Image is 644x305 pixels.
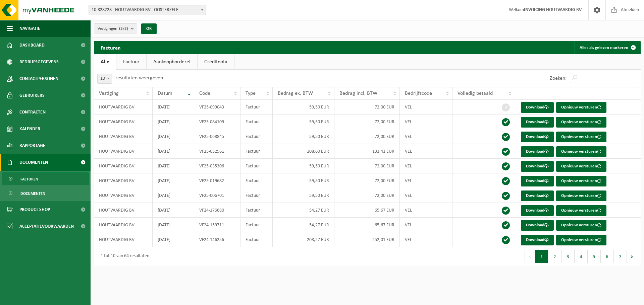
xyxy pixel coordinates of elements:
[20,187,45,200] span: Documenten
[400,115,452,129] td: VEL
[97,250,149,262] div: 1 tot 10 van 64 resultaten
[240,232,273,247] td: Factuur
[575,250,588,263] button: 4
[94,41,127,54] h2: Facturen
[521,132,554,142] a: Download
[158,91,172,96] span: Datum
[521,146,554,157] a: Download
[400,144,452,159] td: VEL
[524,7,582,12] strong: INVOICING HOUTVAARDIG BV
[194,144,240,159] td: VF25-052561
[400,232,452,247] td: VEL
[556,205,606,216] button: Opnieuw versturen
[94,100,153,115] td: HOUTVAARDIG BV
[334,159,400,173] td: 72,00 EUR
[240,218,273,232] td: Factuur
[94,115,153,129] td: HOUTVAARDIG BV
[98,24,128,34] span: Vestigingen
[153,100,194,115] td: [DATE]
[521,205,554,216] a: Download
[2,187,89,200] a: Documenten
[339,91,377,96] span: Bedrag incl. BTW
[334,218,400,232] td: 65,67 EUR
[556,161,606,172] button: Opnieuw versturen
[400,218,452,232] td: VEL
[153,173,194,188] td: [DATE]
[153,129,194,144] td: [DATE]
[556,176,606,186] button: Opnieuw versturen
[19,137,45,154] span: Rapportage
[521,102,554,113] a: Download
[153,115,194,129] td: [DATE]
[94,232,153,247] td: HOUTVAARDIG BV
[94,203,153,218] td: HOUTVAARDIG BV
[153,144,194,159] td: [DATE]
[525,250,535,263] button: Previous
[556,102,606,113] button: Opnieuw versturen
[19,218,74,235] span: Acceptatievoorwaarden
[240,173,273,188] td: Factuur
[94,188,153,203] td: HOUTVAARDIG BV
[550,76,567,81] label: Zoeken:
[19,54,59,70] span: Bedrijfsgegevens
[614,250,627,263] button: 7
[240,188,273,203] td: Factuur
[194,100,240,115] td: VF25-099043
[94,54,116,70] a: Alle
[194,188,240,203] td: VF25-006701
[240,115,273,129] td: Factuur
[119,26,128,31] count: (3/3)
[556,190,606,201] button: Opnieuw versturen
[240,144,273,159] td: Factuur
[115,75,163,81] label: resultaten weergeven
[2,172,89,185] a: Facturen
[240,100,273,115] td: Factuur
[561,250,575,263] button: 3
[19,201,50,218] span: Product Shop
[19,104,46,121] span: Contracten
[521,161,554,172] a: Download
[521,220,554,231] a: Download
[94,129,153,144] td: HOUTVAARDIG BV
[535,250,548,263] button: 1
[334,129,400,144] td: 72,00 EUR
[240,129,273,144] td: Factuur
[334,188,400,203] td: 72,00 EUR
[99,91,119,96] span: Vestiging
[194,129,240,144] td: VF25-068845
[153,159,194,173] td: [DATE]
[240,203,273,218] td: Factuur
[19,70,58,87] span: Contactpersonen
[94,159,153,173] td: HOUTVAARDIG BV
[153,218,194,232] td: [DATE]
[521,190,554,201] a: Download
[94,144,153,159] td: HOUTVAARDIG BV
[556,117,606,128] button: Opnieuw versturen
[278,91,313,96] span: Bedrag ex. BTW
[627,250,637,263] button: Next
[94,23,137,33] button: Vestigingen(3/3)
[548,250,561,263] button: 2
[400,100,452,115] td: VEL
[400,159,452,173] td: VEL
[273,188,335,203] td: 59,50 EUR
[273,218,335,232] td: 54,27 EUR
[94,218,153,232] td: HOUTVAARDIG BV
[147,54,197,70] a: Aankoopborderel
[601,250,614,263] button: 6
[521,176,554,186] a: Download
[19,87,45,104] span: Gebruikers
[94,173,153,188] td: HOUTVAARDIG BV
[405,91,432,96] span: Bedrijfscode
[273,144,335,159] td: 108,60 EUR
[556,132,606,142] button: Opnieuw versturen
[273,173,335,188] td: 59,50 EUR
[273,159,335,173] td: 59,50 EUR
[521,117,554,128] a: Download
[194,115,240,129] td: VF25-084109
[273,129,335,144] td: 59,50 EUR
[194,232,240,247] td: VF24-146256
[19,121,40,137] span: Kalender
[240,159,273,173] td: Factuur
[19,37,45,54] span: Dashboard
